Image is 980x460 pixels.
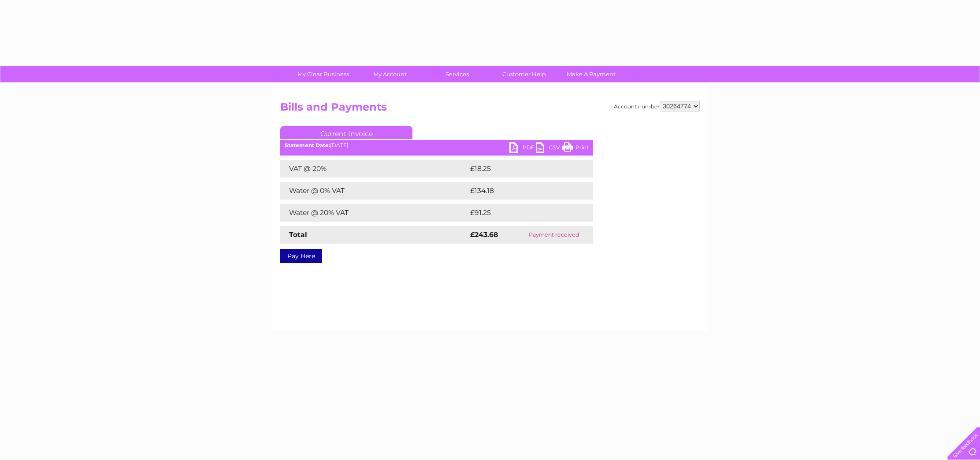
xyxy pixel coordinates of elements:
div: [DATE] [280,142,593,148]
strong: £243.68 [470,230,498,239]
td: Payment received [514,226,593,244]
h2: Bills and Payments [280,101,700,118]
a: My Account [354,66,427,82]
td: £18.25 [468,160,575,178]
b: Statement Date: [285,142,330,148]
td: VAT @ 20% [280,160,468,178]
a: Print [562,142,589,155]
td: Water @ 20% VAT [280,204,468,222]
td: £91.25 [468,204,575,222]
div: Account number [614,101,700,111]
a: Make A Payment [555,66,627,82]
a: PDF [509,142,536,155]
a: Customer Help [488,66,561,82]
a: CSV [536,142,562,155]
a: Current Invoice [280,126,412,139]
a: Services [421,66,494,82]
td: £134.18 [468,182,576,200]
strong: Total [289,230,307,239]
a: Pay Here [280,249,322,263]
td: Water @ 0% VAT [280,182,468,200]
a: My Clear Business [287,66,360,82]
